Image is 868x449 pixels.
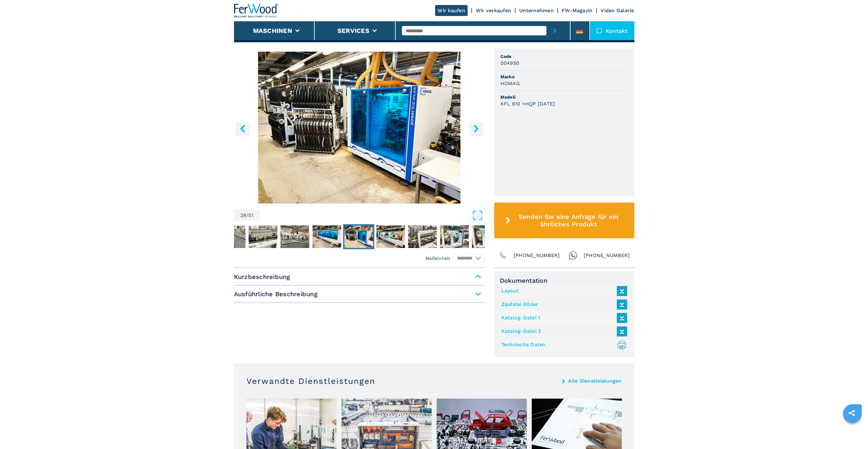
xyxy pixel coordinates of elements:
[248,213,253,218] span: 51
[472,225,500,248] img: 2bf5d122815dab271c07a21c6323a0cb
[338,27,369,34] button: Services
[246,376,375,386] h3: Verwandte Dienstleistungen
[469,121,483,136] button: right-button
[562,8,593,13] a: FW-Magazin
[501,313,624,323] a: Katalog-Datei 1
[500,94,628,100] span: Modell
[253,27,292,34] button: Maschinen
[234,271,485,282] span: Kurzbeschreibung
[435,5,468,16] a: Wir kaufen
[569,251,577,260] img: Whatsapp
[501,326,624,337] a: Katalog-Datei 2
[246,213,248,218] span: /
[215,224,246,249] button: Go to Slide 25
[440,225,469,248] img: 846d3b2f2bebe3bc19c643961efb16b7
[513,213,624,228] span: Senden Sie eine Anfrage für ein ähnliches Produkt
[499,251,507,260] img: Phone
[494,203,634,238] button: Senden Sie eine Anfrage für ein ähnliches Produkt
[407,224,438,249] button: Go to Slide 31
[500,80,520,87] h3: HOMAG
[236,121,250,136] button: left-button
[425,255,450,261] em: Maßeinheit
[546,21,564,40] button: submit-button
[500,53,628,59] span: Code
[375,224,406,249] button: Go to Slide 30
[568,379,622,384] a: Alle Dienstleistungen
[601,8,634,13] a: Video Galerie
[470,224,502,249] button: Go to Slide 33
[376,225,405,248] img: 803cbabab107575280731d64d99c16f9
[408,225,437,248] img: 96c268e01e7622f3de007c28a0dc5dd5
[500,277,629,284] span: Dokumentation
[234,288,485,300] span: Ausführliche Beschreibung
[501,299,624,310] a: Zipdatei Bilder
[501,340,624,350] a: Technische Daten
[247,224,278,249] button: Go to Slide 26
[476,8,511,13] a: Wir verkaufen
[312,225,341,248] img: ce28557ff03540e40c52164d936e6f60
[343,224,374,249] button: Go to Slide 29
[344,225,373,248] img: 5fc50d5ee746df6c41fa14567b8dcb23
[590,21,634,40] div: Kontakt
[240,213,246,218] span: 29
[439,224,470,249] button: Go to Slide 32
[584,251,630,260] span: [PHONE_NUMBER]
[280,225,309,248] img: 2cea697c18d2f100a02001631d50d628
[261,210,483,221] button: Open Fullscreen
[279,224,310,249] button: Go to Slide 27
[844,405,860,421] a: sharethis
[216,225,245,248] img: 12522190e7d1cea8ada290a42b396740
[500,59,520,67] h3: 004950
[500,74,628,80] span: Marke
[248,225,277,248] img: 6de01a9c64afb09e3b04ae642ac48ced
[514,251,560,260] span: [PHONE_NUMBER]
[500,100,555,107] h3: KFL 610 +HQP [DATE]
[234,4,279,18] img: Ferwood
[841,421,863,444] iframe: Chat
[596,28,602,34] img: Kontakt
[311,224,342,249] button: Go to Slide 28
[501,286,624,296] a: Layout
[234,52,485,204] div: Go to Slide 29
[519,8,554,13] a: Unternehmen
[234,52,485,204] img: Kantenanleimmaschinen BATCH 1 HOMAG KFL 610 +HQP 11/16/32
